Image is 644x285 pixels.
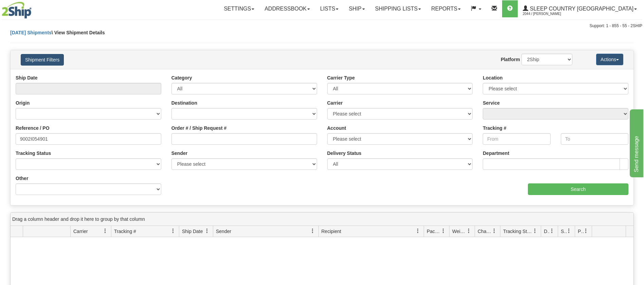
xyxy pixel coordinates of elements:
a: Tracking Status filter column settings [529,225,541,237]
label: Carrier [327,100,343,106]
a: Shipment Issues filter column settings [563,225,575,237]
a: Shipping lists [370,0,426,17]
span: Tracking # [114,228,136,235]
span: Sleep Country [GEOGRAPHIC_DATA] [528,6,633,12]
label: Other [16,175,28,182]
a: Ship Date filter column settings [201,225,213,237]
label: Delivery Status [327,150,362,157]
a: Carrier filter column settings [99,225,111,237]
label: Sender [171,150,187,157]
a: Delivery Status filter column settings [546,225,558,237]
input: Search [528,183,628,195]
label: Destination [171,100,197,106]
label: Tracking # [483,125,506,131]
label: Order # / Ship Request # [171,125,227,131]
a: Sleep Country [GEOGRAPHIC_DATA] 2044 / [PERSON_NAME] [518,0,642,17]
span: 2044 / [PERSON_NAME] [523,11,574,17]
label: Origin [16,100,30,106]
button: Shipment Filters [21,54,64,66]
span: Ship Date [182,228,203,235]
span: Sender [216,228,231,235]
label: Category [171,74,192,81]
span: Packages [427,228,441,235]
a: Recipient filter column settings [412,225,424,237]
a: Addressbook [259,0,315,17]
label: Reference / PO [16,125,50,131]
span: Carrier [73,228,88,235]
span: Tracking Status [503,228,533,235]
div: grid grouping header [11,213,633,226]
label: Carrier Type [327,74,355,81]
a: Weight filter column settings [463,225,475,237]
a: Pickup Status filter column settings [580,225,592,237]
img: logo2044.jpg [2,2,32,19]
a: Charge filter column settings [489,225,500,237]
a: [DATE] Shipments [10,30,52,35]
label: Ship Date [16,74,38,81]
span: Recipient [321,228,341,235]
span: Pickup Status [578,228,584,235]
label: Service [483,100,500,106]
a: Lists [315,0,344,17]
a: Settings [219,0,259,17]
label: Tracking Status [16,150,51,157]
label: Account [327,125,346,131]
a: Sender filter column settings [307,225,318,237]
label: Location [483,74,502,81]
button: Actions [596,54,623,65]
label: Department [483,150,509,157]
span: Shipment Issues [561,228,567,235]
input: To [561,133,628,145]
a: Packages filter column settings [438,225,449,237]
label: Platform [501,56,520,63]
iframe: chat widget [628,108,643,177]
a: Reports [426,0,466,17]
input: From [483,133,550,145]
div: Send message [5,4,63,12]
span: Weight [452,228,466,235]
a: Tracking # filter column settings [167,225,179,237]
a: Ship [344,0,370,17]
span: \ View Shipment Details [52,30,105,35]
span: Delivery Status [544,228,550,235]
div: Support: 1 - 855 - 55 - 2SHIP [2,23,642,29]
span: Charge [478,228,492,235]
